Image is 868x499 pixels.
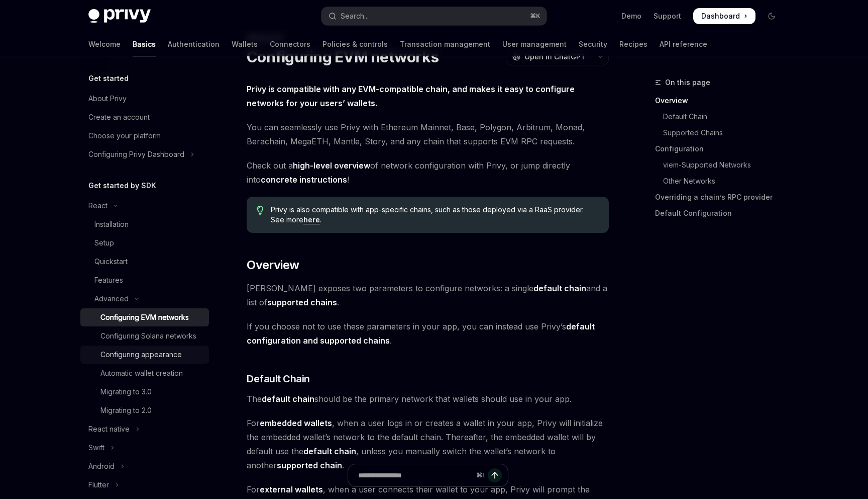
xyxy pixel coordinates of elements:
a: supported chain [277,460,342,471]
a: Other Networks [655,173,788,189]
a: Transaction management [400,32,490,56]
a: viem-Supported Networks [655,157,788,173]
a: Security [579,32,607,56]
div: Choose your platform [88,130,161,142]
span: Open in ChatGPT [524,52,586,62]
a: high-level overview [293,160,370,171]
a: Configuring EVM networks [80,308,209,326]
button: Toggle React section [80,197,209,215]
h5: Get started [88,72,129,85]
div: Flutter [88,479,109,491]
a: Wallets [232,32,258,56]
button: Open search [321,7,547,25]
a: User management [502,32,567,56]
a: Dashboard [693,8,755,24]
a: Configuration [655,141,788,157]
span: Default Chain [247,372,310,386]
button: Toggle React native section [80,420,209,438]
a: Configuring Solana networks [80,327,209,345]
a: here [303,215,320,224]
span: On this page [665,76,710,89]
span: If you choose not to use these parameters in your app, you can instead use Privy’s . [247,319,609,348]
div: Swift [88,442,104,454]
span: Privy is also compatible with app-specific chains, such as those deployed via a RaaS provider. Se... [271,205,599,225]
button: Send message [488,468,502,482]
span: ⌘ K [530,12,540,20]
h1: Configuring EVM networks [247,48,439,66]
strong: default chain [262,394,314,404]
button: Toggle Configuring Privy Dashboard section [80,145,209,163]
span: Dashboard [701,11,740,21]
a: Basics [133,32,156,56]
div: Setup [94,237,114,249]
span: Check out a of network configuration with Privy, or jump directly into ! [247,158,609,187]
svg: Tip [257,206,264,215]
div: Configuring EVM networks [100,311,189,323]
div: Configuring Solana networks [100,330,196,342]
div: Android [88,460,115,472]
a: Support [654,11,681,21]
a: Setup [80,234,209,252]
a: Authentication [168,32,220,56]
img: dark logo [88,9,151,23]
a: Quickstart [80,253,209,271]
a: Migrating to 3.0 [80,383,209,401]
div: Migrating to 2.0 [100,404,152,417]
div: Features [94,274,123,286]
div: About Privy [88,93,127,105]
button: Open in ChatGPT [506,48,592,65]
div: Configuring Privy Dashboard [88,148,184,160]
div: Installation [94,218,129,230]
a: Overview [655,93,788,109]
a: Connectors [270,32,310,56]
a: Overriding a chain’s RPC provider [655,189,788,205]
div: Automatic wallet creation [100,367,183,379]
div: Create an account [88,111,150,123]
span: [PERSON_NAME] exposes two parameters to configure networks: a single and a list of . [247,281,609,309]
div: Advanced [94,293,129,305]
a: API reference [660,32,707,56]
a: default chain [533,283,586,294]
button: Toggle Advanced section [80,290,209,308]
button: Toggle Flutter section [80,476,209,494]
a: concrete instructions [261,175,347,185]
a: Welcome [88,32,121,56]
span: The should be the primary network that wallets should use in your app. [247,392,609,406]
input: Ask a question... [358,464,472,486]
a: Configuring appearance [80,346,209,364]
div: Quickstart [94,256,128,268]
strong: supported chains [267,297,337,307]
span: For , when a user logs in or creates a wallet in your app, Privy will initialize the embedded wal... [247,416,609,472]
a: Installation [80,215,209,233]
strong: embedded wallets [260,418,332,428]
a: About Privy [80,90,209,108]
h5: Get started by SDK [88,180,156,192]
span: You can seamlessly use Privy with Ethereum Mainnet, Base, Polygon, Arbitrum, Monad, Berachain, Me... [247,120,609,148]
button: Toggle Swift section [80,439,209,457]
div: Configuring appearance [100,349,182,361]
a: supported chains [267,297,337,308]
a: Choose your platform [80,127,209,145]
span: Overview [247,257,299,273]
strong: default chain [303,446,356,456]
a: Features [80,271,209,289]
a: Create an account [80,108,209,126]
button: Toggle Android section [80,457,209,475]
a: Automatic wallet creation [80,364,209,382]
button: Toggle dark mode [764,8,780,24]
a: Recipes [619,32,647,56]
a: Migrating to 2.0 [80,401,209,420]
a: Default Chain [655,109,788,125]
strong: Privy is compatible with any EVM-compatible chain, and makes it easy to configure networks for yo... [247,84,575,108]
a: Supported Chains [655,125,788,141]
div: React [88,200,107,212]
a: Demo [621,11,641,21]
div: Search... [341,10,369,22]
div: React native [88,423,130,435]
a: Policies & controls [322,32,388,56]
a: Default Configuration [655,205,788,221]
div: Migrating to 3.0 [100,386,152,398]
